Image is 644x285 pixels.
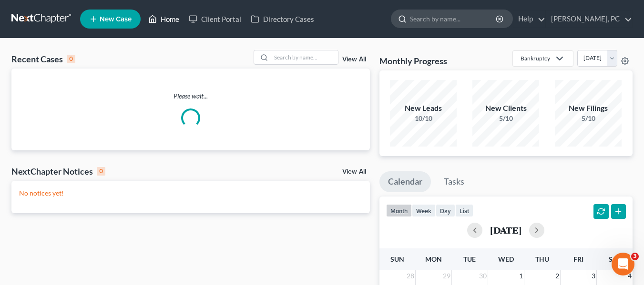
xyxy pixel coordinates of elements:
[412,204,436,217] button: week
[11,166,105,177] div: NextChapter Notices
[435,171,473,192] a: Tasks
[463,255,476,263] span: Tue
[406,270,415,282] span: 28
[184,10,246,28] a: Client Portal
[631,253,639,260] span: 3
[498,255,514,263] span: Wed
[436,204,455,217] button: day
[97,167,105,176] div: 0
[609,255,621,263] span: Sat
[472,103,539,114] div: New Clients
[342,56,366,63] a: View All
[555,103,622,114] div: New Filings
[11,53,75,65] div: Recent Cases
[535,255,549,263] span: Thu
[554,270,560,282] span: 2
[271,50,338,64] input: Search by name...
[455,204,473,217] button: list
[513,10,545,28] a: Help
[386,204,412,217] button: month
[342,168,366,175] a: View All
[612,253,634,275] iframe: Intercom live chat
[490,225,521,235] h2: [DATE]
[627,270,633,282] span: 4
[573,255,583,263] span: Fri
[379,55,447,67] h3: Monthly Progress
[555,114,622,123] div: 5/10
[143,10,184,28] a: Home
[246,10,319,28] a: Directory Cases
[521,54,550,62] div: Bankruptcy
[67,55,75,63] div: 0
[19,188,362,198] p: No notices yet!
[379,171,431,192] a: Calendar
[390,255,404,263] span: Sun
[442,270,451,282] span: 29
[390,103,457,114] div: New Leads
[591,270,596,282] span: 3
[472,114,539,123] div: 5/10
[518,270,524,282] span: 1
[425,255,442,263] span: Mon
[11,91,370,101] p: Please wait...
[478,270,488,282] span: 30
[100,16,132,23] span: New Case
[390,114,457,123] div: 10/10
[410,10,497,28] input: Search by name...
[546,10,632,28] a: [PERSON_NAME], PC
